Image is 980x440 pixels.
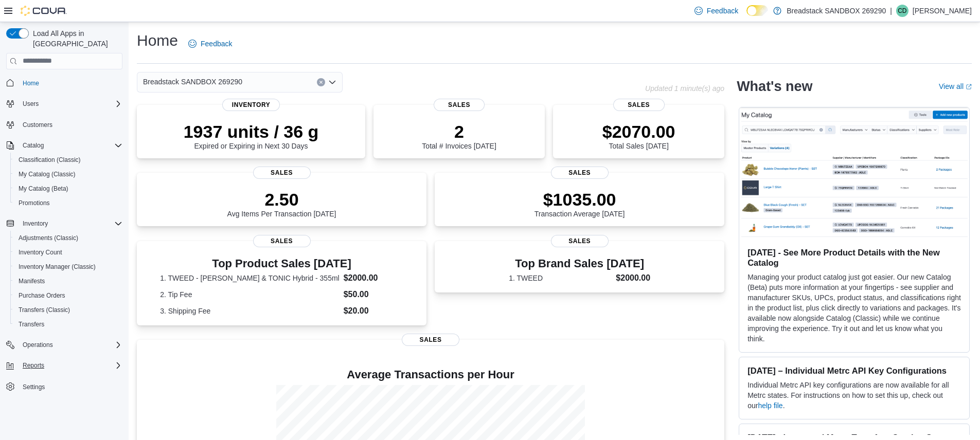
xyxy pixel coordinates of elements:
span: My Catalog (Beta) [14,182,122,195]
p: Updated 1 minute(s) ago [645,84,724,93]
span: My Catalog (Classic) [19,170,76,178]
span: Feedback [201,39,232,49]
dd: $2000.00 [344,272,403,284]
dd: $20.00 [344,305,403,317]
span: Home [23,79,39,87]
span: Adjustments (Classic) [19,234,78,242]
span: Adjustments (Classic) [14,232,122,244]
nav: Complex example [6,71,122,421]
span: Users [19,98,122,110]
button: Users [2,97,127,111]
div: Transaction Average [DATE] [534,189,625,218]
span: Operations [19,339,122,351]
button: Clear input [317,78,325,86]
span: Transfers (Classic) [19,306,70,314]
p: Managing your product catalog just got easier. Our new Catalog (Beta) puts more information at yo... [747,272,961,344]
a: Transfers [14,318,48,331]
a: Adjustments (Classic) [14,232,82,244]
span: Sales [551,235,609,247]
h3: Top Product Sales [DATE] [160,258,403,270]
span: Purchase Orders [19,291,65,300]
button: My Catalog (Beta) [10,181,127,196]
a: Settings [19,381,49,393]
button: My Catalog (Classic) [10,167,127,181]
p: 1937 units / 36 g [184,121,319,142]
span: Operations [23,341,53,349]
p: 2 [422,121,496,142]
h3: Top Brand Sales [DATE] [509,258,650,270]
p: Breadstack SANDBOX 269290 [787,5,886,17]
button: Catalog [19,139,48,152]
span: Inventory [23,219,48,228]
span: Purchase Orders [14,289,122,302]
button: Inventory Count [10,245,127,260]
a: Feedback [690,1,742,21]
button: Customers [2,117,127,132]
span: Promotions [19,199,50,207]
button: Classification (Classic) [10,153,127,167]
svg: External link [966,84,972,90]
span: Sales [253,235,311,247]
span: Inventory [19,217,122,230]
span: My Catalog (Classic) [14,168,122,180]
div: Expired or Expiring in Next 30 Days [184,121,319,150]
button: Settings [2,379,127,394]
span: Manifests [19,277,45,285]
button: Promotions [10,196,127,210]
span: Settings [23,383,45,391]
button: Home [2,76,127,90]
span: Customers [23,121,52,129]
span: Inventory Manager (Classic) [19,263,96,271]
p: | [890,5,892,17]
dt: 1. TWEED - [PERSON_NAME] & TONIC Hybrid - 355ml [160,273,340,283]
a: Inventory Count [14,246,66,259]
dd: $2000.00 [616,272,650,284]
span: Reports [19,359,122,372]
h4: Average Transactions per Hour [145,369,716,381]
img: Cova [21,6,67,16]
button: Reports [19,359,48,372]
dt: 1. TWEED [509,273,612,283]
div: Avg Items Per Transaction [DATE] [227,189,336,218]
a: Transfers (Classic) [14,304,74,316]
a: Home [19,77,43,89]
p: [PERSON_NAME] [913,5,972,17]
button: Reports [2,358,127,373]
span: Transfers [19,320,44,328]
h1: Home [137,30,178,51]
span: Classification (Classic) [14,154,122,166]
button: Transfers [10,317,127,332]
span: Inventory Manager (Classic) [14,261,122,273]
span: Reports [23,361,44,370]
span: Home [19,77,122,89]
a: Purchase Orders [14,289,69,302]
a: My Catalog (Classic) [14,168,80,180]
button: Open list of options [328,78,336,86]
span: Customers [19,118,122,131]
h2: What's new [737,78,812,95]
span: CD [898,5,906,17]
a: help file [758,401,782,410]
span: Catalog [19,139,122,152]
a: Customers [19,119,57,131]
span: Sales [613,99,665,111]
span: Load All Apps in [GEOGRAPHIC_DATA] [29,28,122,49]
p: $1035.00 [534,189,625,210]
span: Settings [19,380,122,393]
h3: [DATE] – Individual Metrc API Key Configurations [747,365,961,376]
button: Operations [2,338,127,352]
a: My Catalog (Beta) [14,182,73,195]
dt: 3. Shipping Fee [160,306,340,316]
div: Chanh Doan [896,5,908,17]
h3: [DATE] - See More Product Details with the New Catalog [747,247,961,268]
a: Inventory Manager (Classic) [14,261,100,273]
button: Catalog [2,138,127,153]
a: Promotions [14,197,54,209]
a: View allExternal link [939,82,972,90]
span: Inventory Count [19,248,62,256]
button: Adjustments (Classic) [10,231,127,245]
span: Classification (Classic) [19,156,81,164]
a: Feedback [184,33,236,54]
span: Users [23,100,39,108]
button: Inventory [19,217,52,230]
